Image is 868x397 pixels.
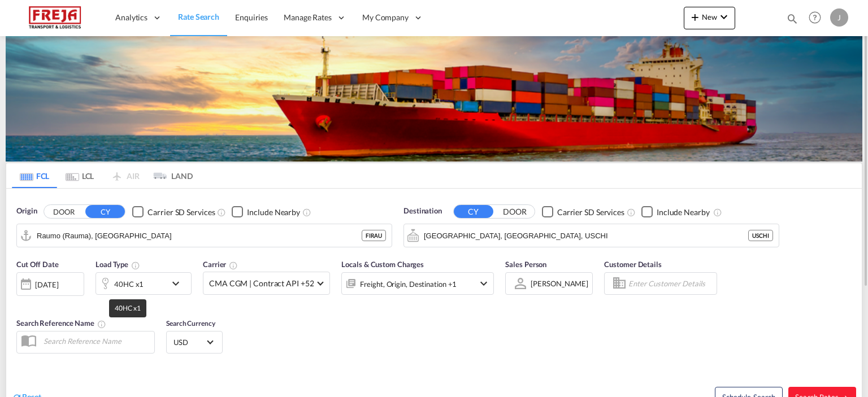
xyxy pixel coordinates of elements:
span: New [688,12,731,21]
md-icon: Unchecked: Search for CY (Container Yard) services for all selected carriers.Checked : Search for... [217,208,226,217]
md-pagination-wrapper: Use the left and right arrow keys to navigate between tabs [12,163,193,188]
button: icon-plus 400-fgNewicon-chevron-down [684,7,735,29]
div: [PERSON_NAME] [531,279,588,288]
md-tab-item: LCL [57,163,102,188]
div: J [830,8,848,27]
md-tab-item: LAND [147,163,193,188]
md-input-container: Raumo (Rauma), FIRAU [17,224,392,247]
span: Rate Search [178,12,219,21]
span: Destination [403,206,442,217]
span: 40HC x1 [115,304,140,312]
input: Enter Customer Details [628,275,713,292]
md-select: Sales Person: Jarkko Lamminpaa [530,276,589,292]
md-icon: icon-chevron-down [169,277,188,290]
span: Analytics [115,12,147,23]
md-checkbox: Checkbox No Ink [641,206,710,217]
div: Freight Origin Destination Factory Stuffing [360,276,457,292]
button: CY [85,205,125,218]
div: Freight Origin Destination Factory Stuffingicon-chevron-down [341,272,494,295]
span: Sales Person [505,260,546,269]
span: Load Type [96,260,140,269]
md-icon: The selected Trucker/Carrierwill be displayed in the rate results If the rates are from another f... [229,261,238,270]
div: [DATE] [35,280,58,290]
input: Search by Port [424,227,748,244]
div: FIRAU [362,230,386,241]
md-icon: icon-chevron-down [717,10,731,24]
span: Customer Details [604,260,661,269]
div: [DATE] [16,272,84,296]
div: icon-magnify [786,12,798,29]
img: 586607c025bf11f083711d99603023e7.png [17,5,93,30]
input: Search Reference Name [38,333,154,350]
md-icon: Unchecked: Ignores neighbouring ports when fetching rates.Checked : Includes neighbouring ports w... [713,208,722,217]
span: Cut Off Date [16,260,59,269]
span: Search Reference Name [16,319,106,328]
span: Origin [16,206,37,217]
md-icon: Unchecked: Search for CY (Container Yard) services for all selected carriers.Checked : Search for... [627,208,636,217]
md-datepicker: Select [16,295,25,310]
button: CY [454,205,493,218]
div: Help [805,8,830,28]
md-icon: icon-information-outline [131,261,140,270]
md-icon: Your search will be saved by the below given name [97,320,106,329]
img: LCL+%26+FCL+BACKGROUND.png [6,36,862,162]
span: Search Currency [166,319,215,328]
button: DOOR [495,206,535,219]
div: 40HC x1icon-chevron-down [96,272,192,295]
span: Locals & Custom Charges [341,260,424,269]
span: Manage Rates [284,12,332,23]
md-input-container: Chicago, IL, USCHI [404,224,779,247]
span: Enquiries [235,12,268,22]
md-checkbox: Checkbox No Ink [542,206,624,217]
div: 40HC x1 [114,276,144,292]
md-icon: icon-plus 400-fg [688,10,702,24]
md-checkbox: Checkbox No Ink [132,206,215,217]
span: Help [805,8,824,27]
span: USD [173,337,205,347]
button: DOOR [44,206,84,219]
div: Include Nearby [247,207,300,218]
div: Carrier SD Services [147,207,215,218]
span: Carrier [203,260,238,269]
span: CMA CGM | Contract API +52 [209,278,314,289]
md-tab-item: FCL [12,163,57,188]
div: Carrier SD Services [557,207,624,218]
md-select: Select Currency: $ USDUnited States Dollar [172,334,216,350]
md-icon: icon-magnify [786,12,798,25]
input: Search by Port [37,227,362,244]
span: My Company [362,12,409,23]
div: USCHI [748,230,773,241]
md-icon: Unchecked: Ignores neighbouring ports when fetching rates.Checked : Includes neighbouring ports w... [302,208,311,217]
div: Include Nearby [657,207,710,218]
md-checkbox: Checkbox No Ink [232,206,300,217]
md-icon: icon-chevron-down [477,277,491,290]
